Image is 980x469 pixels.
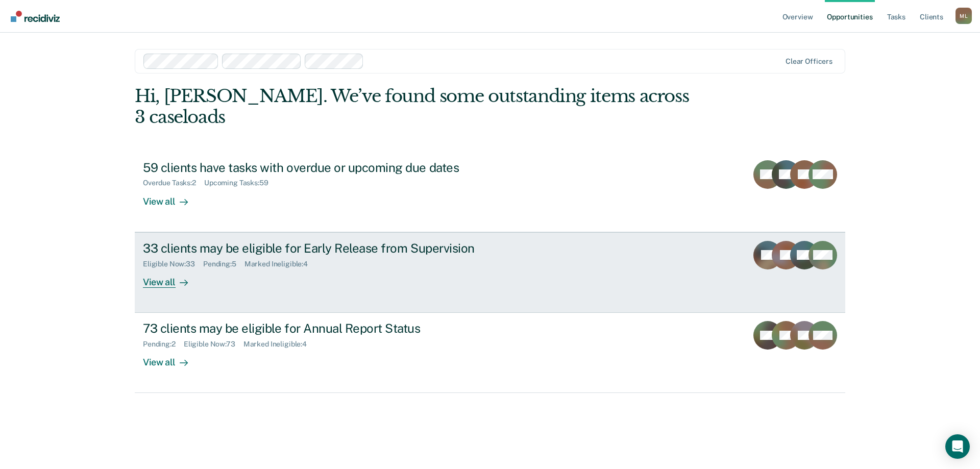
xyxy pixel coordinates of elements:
img: Recidiviz [11,11,60,22]
div: Eligible Now : 73 [184,340,243,349]
div: Pending : 5 [203,260,244,268]
button: Profile dropdown button [955,8,972,24]
div: Upcoming Tasks : 59 [204,179,277,187]
div: View all [143,349,200,368]
div: Eligible Now : 33 [143,260,203,268]
div: Clear officers [786,57,832,66]
div: Marked Ineligible : 4 [243,340,315,349]
div: 33 clients may be eligible for Early Release from Supervision [143,241,501,256]
div: Pending : 2 [143,340,184,349]
div: 73 clients may be eligible for Annual Report Status [143,321,501,336]
div: View all [143,268,200,288]
div: Hi, [PERSON_NAME]. We’ve found some outstanding items across 3 caseloads [135,86,703,128]
a: 73 clients may be eligible for Annual Report StatusPending:2Eligible Now:73Marked Ineligible:4Vie... [135,313,845,393]
div: Marked Ineligible : 4 [244,260,316,268]
div: View all [143,187,200,207]
div: Open Intercom Messenger [945,434,970,459]
a: 59 clients have tasks with overdue or upcoming due datesOverdue Tasks:2Upcoming Tasks:59View all [135,152,845,232]
a: 33 clients may be eligible for Early Release from SupervisionEligible Now:33Pending:5Marked Ineli... [135,232,845,313]
div: Overdue Tasks : 2 [143,179,204,187]
div: 59 clients have tasks with overdue or upcoming due dates [143,160,501,175]
div: M L [955,8,972,24]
